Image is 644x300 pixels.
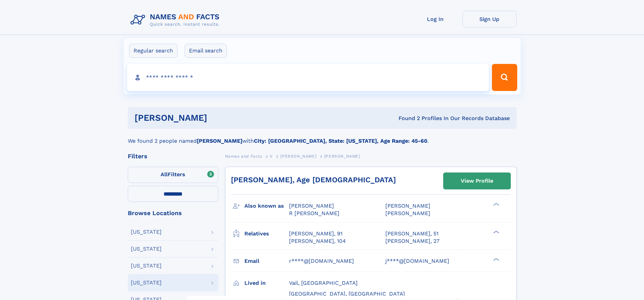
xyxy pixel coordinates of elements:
[289,230,342,237] a: [PERSON_NAME], 91
[129,44,177,58] label: Regular search
[127,64,489,91] input: search input
[161,171,168,178] span: All
[289,237,346,245] a: [PERSON_NAME], 104
[244,228,289,239] h3: Relatives
[385,230,438,237] a: [PERSON_NAME], 51
[254,138,427,144] b: City: [GEOGRAPHIC_DATA], State: [US_STATE], Age Range: 45-60
[492,64,517,91] button: Search Button
[280,154,316,159] span: [PERSON_NAME]
[135,114,303,122] h1: [PERSON_NAME]
[270,152,273,160] a: V
[461,173,493,189] div: View Profile
[385,203,430,209] span: [PERSON_NAME]
[289,210,339,216] span: R [PERSON_NAME]
[408,11,462,27] a: Log In
[225,152,262,160] a: Names and Facts
[324,154,360,159] span: [PERSON_NAME]
[289,280,358,286] span: Vail, [GEOGRAPHIC_DATA]
[231,176,396,184] a: [PERSON_NAME], Age [DEMOGRAPHIC_DATA]
[444,173,510,189] a: View Profile
[131,246,162,252] div: [US_STATE]
[244,277,289,289] h3: Lived in
[197,138,242,144] b: [PERSON_NAME]
[244,200,289,212] h3: Also known as
[244,255,289,267] h3: Email
[462,11,517,27] a: Sign Up
[280,152,316,160] a: [PERSON_NAME]
[289,203,334,209] span: [PERSON_NAME]
[128,129,517,145] div: We found 2 people named with .
[492,230,500,234] div: ❯
[185,44,227,58] label: Email search
[492,257,500,261] div: ❯
[128,11,225,29] img: Logo Names and Facts
[128,167,218,183] label: Filters
[385,210,430,216] span: [PERSON_NAME]
[128,210,218,216] div: Browse Locations
[492,202,500,207] div: ❯
[270,154,273,159] span: V
[131,229,162,235] div: [US_STATE]
[289,291,405,297] span: [GEOGRAPHIC_DATA], [GEOGRAPHIC_DATA]
[131,263,162,269] div: [US_STATE]
[128,153,218,159] div: Filters
[303,115,510,122] div: Found 2 Profiles In Our Records Database
[131,280,162,285] div: [US_STATE]
[385,237,439,245] a: [PERSON_NAME], 27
